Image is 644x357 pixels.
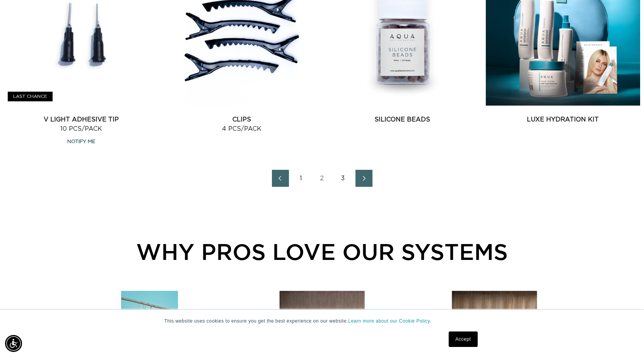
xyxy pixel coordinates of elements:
p: This website uses cookies to ensure you get the best experience on our website. [164,318,480,325]
div: WHY PROS LOVE OUR SYSTEMS [46,235,598,268]
iframe: Chat Widget [605,320,644,357]
a: Accept [449,331,477,347]
nav: Pagination [4,170,640,187]
a: Page 2 [314,170,331,187]
div: Accessibility Menu [5,335,22,352]
a: Page 3 [335,170,352,187]
a: Silicone Beads [325,115,480,124]
a: Learn more about our Cookie Policy. [348,318,431,324]
a: Page 1 [293,170,310,187]
a: Next page [355,170,372,187]
a: Clips 4 pcs/pack [164,115,319,133]
a: V Light Adhesive Tip 10 pcs/pack [4,115,158,133]
a: Previous page [272,170,289,187]
a: Luxe Hydration Kit [486,115,640,124]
